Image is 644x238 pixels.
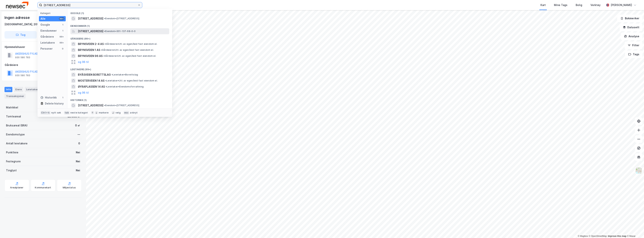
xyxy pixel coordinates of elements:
div: Punktleie [6,150,18,155]
div: Festegrunn [6,159,21,164]
input: Søk på adresse, matrikkel, gårdeiere, leietakere eller personer [42,2,138,8]
div: Nei [76,168,80,173]
div: 99+ [59,41,64,44]
div: Kontrollprogram for chat [625,220,644,238]
div: Kategori [40,12,66,15]
div: Tomteareal [6,114,21,119]
span: MOSTERVEIEN 14 AS [78,78,104,83]
button: og 96 til [78,60,89,64]
span: Leietaker • Borettslag [112,73,138,76]
div: 1 [61,23,64,26]
div: Matrikkel [6,105,18,110]
span: • [104,104,105,107]
div: Delete history [45,101,64,106]
iframe: Chat Widget [625,220,644,238]
a: Mapbox [578,235,588,237]
div: 99+ [59,35,64,38]
span: Gårdeiere • Utl. av egen/leid fast eiendom el. [101,48,154,51]
a: OpenStreetMap [589,235,607,237]
span: • [106,85,107,88]
div: Ctrl + k [40,111,51,115]
div: tab [64,111,70,115]
div: Verktøy [590,3,601,7]
div: Google [40,22,50,27]
span: Gårdeiere • Utl. av egen/leid fast eiendom el. [103,54,156,57]
div: Alle [40,16,45,21]
div: Personer [40,46,53,51]
span: BRYNSVEIEN 2-4 AS [78,42,104,46]
span: ØYRAPLASSEN 14 AS [78,84,105,89]
div: Eiendommer [40,28,57,33]
span: Eiendom • [STREET_ADDRESS] [104,17,139,20]
span: • [105,79,106,82]
div: — [78,132,80,137]
span: BRYNSVEIEN 96 AS [78,54,103,58]
div: 1 [61,29,64,32]
div: Eiere [14,87,23,92]
div: Eiendommer (1) [67,22,172,28]
div: [GEOGRAPHIC_DATA], 205/6 [4,22,42,27]
button: Tag [4,31,37,39]
div: Eiendomstype [6,132,25,137]
div: neste kategori [70,111,88,114]
div: 930 580 783 [15,56,30,59]
div: Tinglyst [6,168,17,173]
div: avbryt [130,111,138,114]
span: BRYNSVEIEN 1 AS [78,48,100,52]
div: Bolig [576,3,582,7]
div: Mine Tags [554,3,567,7]
div: Hjemmelshaver [5,45,81,49]
div: esc [124,111,129,115]
span: • [104,43,106,45]
img: newsec-logo.f6e21ccffca1b3a03d2d.png [6,2,28,8]
div: 1 [61,96,64,99]
div: Leietakere [40,40,55,45]
span: BYÅSVEIEN BORETTSLAG [78,72,111,77]
span: Gårdeiere • Utl. av egen/leid fast eiendom el. [104,43,157,46]
div: Historikk (1) [67,96,172,102]
div: markere [99,111,109,114]
div: 930 580 783 [15,74,30,77]
div: Gårdeiere (99+) [67,34,172,41]
div: 0 [61,47,64,50]
span: • [104,30,105,33]
div: Ingen adresse [4,15,30,21]
button: Tags [625,51,643,58]
img: Z [635,167,642,174]
div: Miljøstatus [63,186,76,189]
span: • [104,17,105,20]
div: Gårdeiere [5,63,81,67]
div: Kart [540,3,546,7]
div: Leietakere [25,87,41,92]
div: Nei [76,159,80,164]
div: nytt søk [51,111,61,114]
button: Filter [625,42,643,49]
div: velg [116,111,121,114]
span: Leietaker • Eiendomsforvaltning [106,85,144,88]
span: [STREET_ADDRESS] [78,103,103,108]
div: Bruksareal (BRA) [6,123,28,128]
div: Leietakere (99+) [67,65,172,72]
a: Improve this map [608,235,626,237]
div: Info [4,87,12,92]
span: Eiendom • [STREET_ADDRESS] [104,104,139,107]
div: 0 [78,141,80,146]
div: Historikk [40,95,57,100]
button: Datasett [620,24,643,31]
div: Antall leietakere [6,141,28,146]
button: Bokmerker [617,15,643,22]
div: Kommunekart [35,186,51,189]
div: Gårdeiere [40,34,54,39]
div: Nei [76,150,80,155]
span: • [112,73,113,76]
span: [STREET_ADDRESS] [78,16,103,21]
div: Arealplaner [10,186,23,189]
div: Transaksjoner [4,94,26,98]
div: 0 ㎡ [75,123,80,128]
div: 99+ [59,17,64,20]
span: • [103,54,104,57]
div: Google (1) [67,9,172,16]
button: og 96 til [78,90,89,95]
button: Analyse [621,33,643,40]
span: Eiendom • 301-137-68-0-0 [104,30,136,33]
